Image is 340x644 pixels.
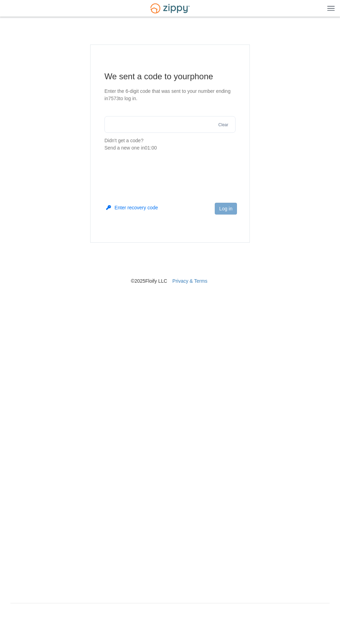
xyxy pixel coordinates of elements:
[327,6,335,11] img: Mobile Dropdown Menu
[215,203,237,215] button: Log in
[216,122,230,128] button: Clear
[172,278,207,284] a: Privacy & Terms
[104,71,236,82] h1: We sent a code to your phone
[104,137,236,152] p: Didn't get a code?
[104,88,236,102] p: Enter the 6-digit code that was sent to your number ending in 7573 to log in.
[146,0,194,17] img: Logo
[10,243,330,284] nav: © 2025 Floify LLC
[106,204,158,211] button: Enter recovery code
[104,144,236,152] div: Send a new one in 01:00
